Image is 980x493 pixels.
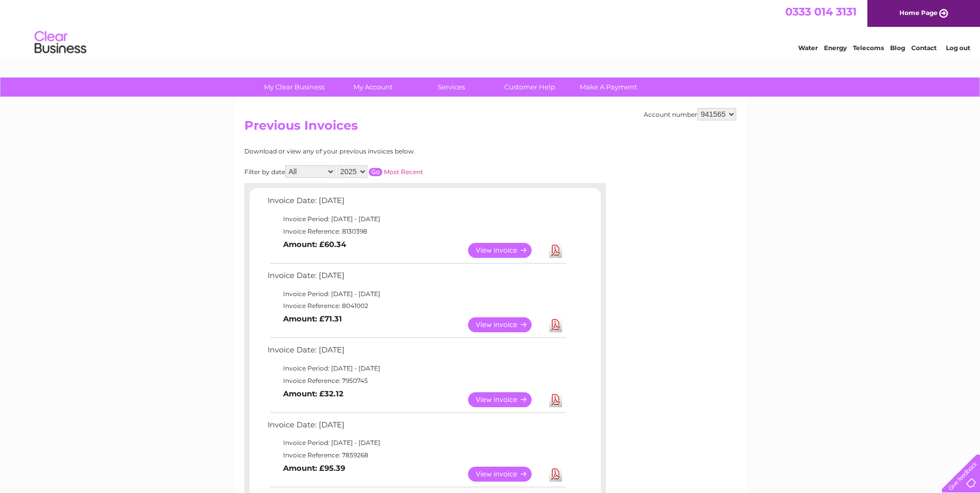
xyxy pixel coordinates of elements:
[265,213,567,225] td: Invoice Period: [DATE] - [DATE]
[330,78,415,97] a: My Account
[798,44,818,52] a: Water
[265,225,567,238] td: Invoice Reference: 8130398
[566,78,651,97] a: Make A Payment
[265,269,567,288] td: Invoice Date: [DATE]
[468,392,544,407] a: View
[265,418,567,437] td: Invoice Date: [DATE]
[265,300,567,312] td: Invoice Reference: 8041002
[265,343,567,362] td: Invoice Date: [DATE]
[265,375,567,387] td: Invoice Reference: 7950745
[384,168,423,176] a: Most Recent
[468,467,544,482] a: View
[549,243,562,258] a: Download
[34,27,87,58] img: logo.png
[246,6,735,50] div: Clear Business is a trading name of Verastar Limited (registered in [GEOGRAPHIC_DATA] No. 3667643...
[911,44,937,52] a: Contact
[549,467,562,482] a: Download
[244,148,516,155] div: Download or view any of your previous invoices below.
[244,165,516,178] div: Filter by date
[283,464,345,473] b: Amount: £95.39
[265,449,567,461] td: Invoice Reference: 7859268
[644,108,736,120] div: Account number
[409,78,494,97] a: Services
[252,78,337,97] a: My Clear Business
[265,362,567,375] td: Invoice Period: [DATE] - [DATE]
[265,437,567,449] td: Invoice Period: [DATE] - [DATE]
[283,314,342,323] b: Amount: £71.31
[946,44,970,52] a: Log out
[549,317,562,332] a: Download
[853,44,884,52] a: Telecoms
[468,243,544,258] a: View
[468,317,544,332] a: View
[487,78,572,97] a: Customer Help
[283,240,346,249] b: Amount: £60.34
[890,44,905,52] a: Blog
[824,44,847,52] a: Energy
[549,392,562,407] a: Download
[283,389,344,398] b: Amount: £32.12
[265,288,567,300] td: Invoice Period: [DATE] - [DATE]
[785,5,857,18] a: 0333 014 3131
[244,118,736,138] h2: Previous Invoices
[265,194,567,213] td: Invoice Date: [DATE]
